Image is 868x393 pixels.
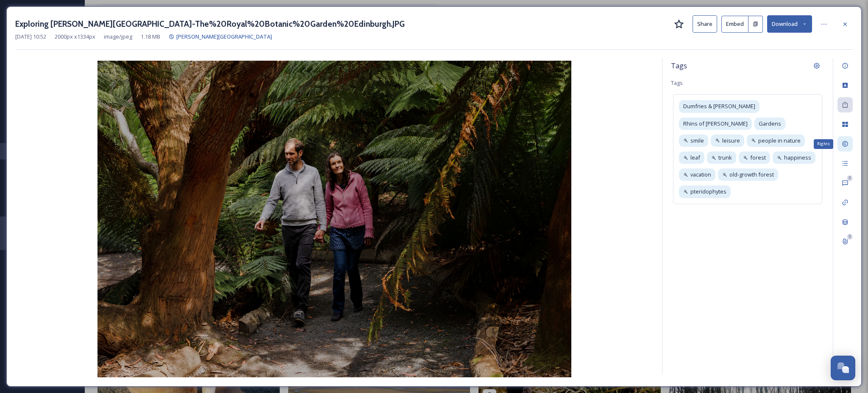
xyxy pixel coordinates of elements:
div: Rights [814,139,833,149]
span: 1.18 MB [141,33,160,41]
span: 2000 px x 1334 px [55,33,95,41]
span: image/jpeg [104,33,132,41]
span: smile [690,137,704,145]
span: forest [750,154,766,162]
button: Download [767,15,812,33]
button: Open Chat [831,356,855,380]
span: Dumfries & [PERSON_NAME] [683,102,755,110]
span: old-growth forest [729,171,774,179]
div: 0 [847,175,853,181]
span: Tags [671,79,683,87]
button: Share [693,15,717,33]
span: happiness [784,154,811,162]
h3: Exploring [PERSON_NAME][GEOGRAPHIC_DATA]-The%20Royal%20Botanic%20Garden%20Edinburgh.JPG [15,18,405,30]
span: Gardens [759,120,781,128]
span: Rhins of [PERSON_NAME] [683,120,748,128]
img: Exploring%20Logan%20Botanic%20Garden-The%2520Royal%2520Botanic%2520Garden%2520Edinburgh.JPG [15,61,654,377]
span: pteridophytes [690,188,726,196]
span: trunk [718,154,732,162]
span: Tags [671,61,687,71]
span: leisure [722,137,740,145]
span: leaf [690,154,700,162]
span: [PERSON_NAME][GEOGRAPHIC_DATA] [176,33,272,40]
span: people in nature [758,137,801,145]
span: vacation [690,171,711,179]
div: 0 [847,234,853,240]
span: [DATE] 10:52 [15,33,46,41]
button: Embed [721,16,748,33]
